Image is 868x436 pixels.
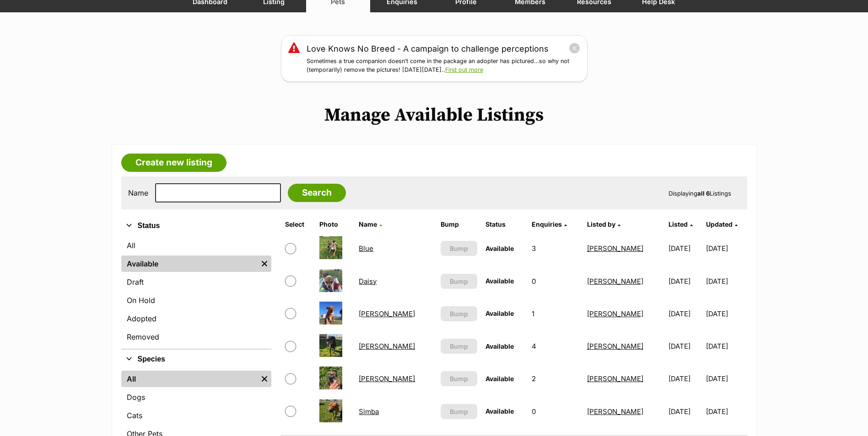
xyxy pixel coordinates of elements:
[528,363,582,394] td: 2
[485,245,514,252] span: Available
[445,66,483,73] a: Find out more
[669,190,731,197] span: Displaying Listings
[359,374,415,383] a: [PERSON_NAME]
[121,220,271,232] button: Status
[121,389,271,405] a: Dogs
[121,353,271,365] button: Species
[450,374,468,383] span: Bump
[532,220,562,228] span: translation missing: en.admin.listings.index.attributes.enquiries
[121,237,271,254] a: All
[665,330,705,362] td: [DATE]
[485,375,514,383] span: Available
[587,342,643,351] a: [PERSON_NAME]
[121,310,271,327] a: Adopted
[359,220,377,228] span: Name
[485,277,514,285] span: Available
[288,184,346,202] input: Search
[528,298,582,330] td: 1
[450,244,468,253] span: Bump
[587,374,643,383] a: [PERSON_NAME]
[528,396,582,427] td: 0
[450,407,468,416] span: Bump
[706,396,746,427] td: [DATE]
[121,274,271,290] a: Draft
[450,309,468,319] span: Bump
[482,217,527,232] th: Status
[121,292,271,308] a: On Hold
[441,371,478,386] button: Bump
[359,309,415,318] a: [PERSON_NAME]
[121,154,226,172] a: Create new listing
[316,217,354,232] th: Photo
[128,189,148,197] label: Name
[258,371,271,387] a: Remove filter
[485,342,514,350] span: Available
[706,330,746,362] td: [DATE]
[587,309,643,318] a: [PERSON_NAME]
[121,407,271,424] a: Cats
[307,57,580,74] p: Sometimes a true companion doesn’t come in the package an adopter has pictured…so why not (tempor...
[441,241,478,256] button: Bump
[121,235,271,349] div: Status
[359,220,382,228] a: Name
[697,190,710,197] strong: all 6
[528,330,582,362] td: 4
[307,43,549,55] a: Love Knows No Breed - A campaign to challenge perceptions
[485,407,514,415] span: Available
[258,255,271,272] a: Remove filter
[441,339,478,354] button: Bump
[437,217,481,232] th: Bump
[450,276,468,286] span: Bump
[528,266,582,297] td: 0
[569,43,580,54] button: close
[359,277,377,286] a: Daisy
[587,220,615,228] span: Listed by
[665,266,705,297] td: [DATE]
[121,329,271,345] a: Removed
[485,309,514,317] span: Available
[587,220,620,228] a: Listed by
[706,220,738,228] a: Updated
[441,274,478,289] button: Bump
[665,363,705,394] td: [DATE]
[450,341,468,351] span: Bump
[359,244,373,253] a: Blue
[706,298,746,330] td: [DATE]
[121,255,258,272] a: Available
[359,342,415,351] a: [PERSON_NAME]
[669,220,688,228] span: Listed
[706,266,746,297] td: [DATE]
[359,407,379,416] a: Simba
[532,220,567,228] a: Enquiries
[441,404,478,419] button: Bump
[706,233,746,264] td: [DATE]
[706,220,733,228] span: Updated
[528,233,582,264] td: 3
[587,244,643,253] a: [PERSON_NAME]
[281,217,315,232] th: Select
[706,363,746,394] td: [DATE]
[441,306,478,321] button: Bump
[587,407,643,416] a: [PERSON_NAME]
[587,277,643,286] a: [PERSON_NAME]
[121,371,258,387] a: All
[665,298,705,330] td: [DATE]
[669,220,693,228] a: Listed
[665,396,705,427] td: [DATE]
[665,233,705,264] td: [DATE]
